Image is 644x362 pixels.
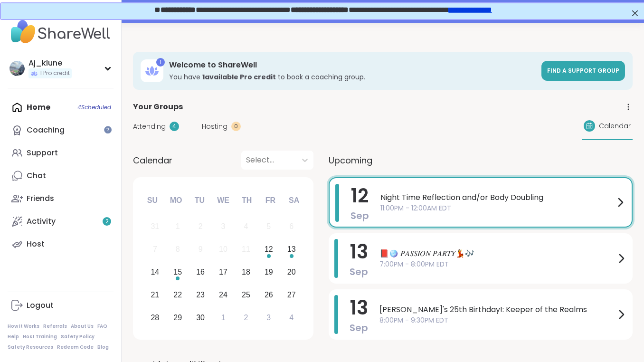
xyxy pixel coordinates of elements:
[202,122,227,132] span: Hosting
[380,192,615,203] span: Night Time Reflection and/or Body Doubling
[258,239,279,260] div: Choose Friday, September 12th, 2025
[236,285,256,305] div: Choose Thursday, September 25th, 2025
[173,311,182,324] div: 29
[236,307,256,328] div: Choose Thursday, October 2nd, 2025
[350,265,368,278] span: Sep
[8,164,114,187] a: Chat
[242,288,250,301] div: 25
[213,307,234,328] div: Choose Wednesday, October 1st, 2025
[145,307,165,328] div: Choose Sunday, September 28th, 2025
[8,294,114,317] a: Logout
[145,239,165,260] div: Not available Sunday, September 7th, 2025
[258,307,279,328] div: Choose Friday, October 3rd, 2025
[173,266,182,278] div: 15
[281,262,302,283] div: Choose Saturday, September 20th, 2025
[236,262,256,283] div: Choose Thursday, September 18th, 2025
[168,285,188,305] div: Choose Monday, September 22nd, 2025
[281,239,302,260] div: Choose Saturday, September 13th, 2025
[351,182,369,209] span: 12
[379,304,616,315] span: [PERSON_NAME]'s 25th Birthday!: Keeper of the Realms
[329,154,372,167] span: Upcoming
[156,58,165,67] div: 1
[289,311,294,324] div: 4
[189,190,210,211] div: Tu
[176,243,180,256] div: 8
[168,307,188,328] div: Choose Monday, September 29th, 2025
[242,243,250,256] div: 11
[236,239,256,260] div: Not available Thursday, September 11th, 2025
[145,262,165,283] div: Choose Sunday, September 14th, 2025
[350,321,368,334] span: Sep
[145,217,165,237] div: Not available Sunday, August 31st, 2025
[142,190,163,211] div: Su
[71,323,94,330] a: About Us
[151,311,159,324] div: 28
[27,148,58,158] div: Support
[196,288,205,301] div: 23
[281,307,302,328] div: Choose Saturday, October 4th, 2025
[541,61,625,81] a: Find a support group
[199,220,203,233] div: 2
[104,126,112,133] iframe: Spotlight
[287,266,296,278] div: 20
[168,217,188,237] div: Not available Monday, September 1st, 2025
[350,209,369,222] span: Sep
[27,171,46,181] div: Chat
[196,266,205,278] div: 16
[190,285,211,305] div: Choose Tuesday, September 23rd, 2025
[244,311,248,324] div: 2
[350,238,368,265] span: 13
[547,67,619,75] span: Find a support group
[169,72,536,82] h3: You have to book a coaching group.
[213,239,234,260] div: Not available Wednesday, September 10th, 2025
[143,215,303,329] div: month 2025-09
[258,285,279,305] div: Choose Friday, September 26th, 2025
[265,243,273,256] div: 12
[237,190,257,211] div: Th
[281,285,302,305] div: Choose Saturday, September 27th, 2025
[8,15,114,48] img: ShareWell Nav Logo
[153,243,157,256] div: 7
[27,193,54,204] div: Friends
[8,333,19,340] a: Help
[27,125,65,135] div: Coaching
[190,307,211,328] div: Choose Tuesday, September 30th, 2025
[213,217,234,237] div: Not available Wednesday, September 3rd, 2025
[28,58,72,68] div: Aj_klune
[133,154,172,167] span: Calendar
[379,259,616,269] span: 7:00PM - 8:00PM EDT
[213,285,234,305] div: Choose Wednesday, September 24th, 2025
[379,248,616,259] span: 📕🪩 𝑃𝐴𝑆𝑆𝐼𝑂𝑁 𝑃𝐴𝑅𝑇𝑌💃🎶
[8,119,114,142] a: Coaching
[190,262,211,283] div: Choose Tuesday, September 16th, 2025
[165,190,186,211] div: Mo
[266,311,271,324] div: 3
[43,323,67,330] a: Referrals
[380,203,615,213] span: 11:00PM - 12:00AM EDT
[287,288,296,301] div: 27
[199,243,203,256] div: 9
[213,262,234,283] div: Choose Wednesday, September 17th, 2025
[379,315,616,325] span: 8:00PM - 9:30PM EDT
[281,217,302,237] div: Not available Saturday, September 6th, 2025
[244,220,248,233] div: 4
[350,295,368,321] span: 13
[599,121,631,131] span: Calendar
[287,243,296,256] div: 13
[27,216,56,227] div: Activity
[61,333,95,340] a: Safety Policy
[151,288,159,301] div: 21
[151,266,159,278] div: 14
[190,217,211,237] div: Not available Tuesday, September 2nd, 2025
[258,217,279,237] div: Not available Friday, September 5th, 2025
[265,288,273,301] div: 26
[57,344,94,351] a: Redeem Code
[145,285,165,305] div: Choose Sunday, September 21st, 2025
[133,122,166,132] span: Attending
[105,218,109,226] span: 2
[168,262,188,283] div: Choose Monday, September 15th, 2025
[221,311,226,324] div: 1
[213,190,234,211] div: We
[168,239,188,260] div: Not available Monday, September 8th, 2025
[151,220,159,233] div: 31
